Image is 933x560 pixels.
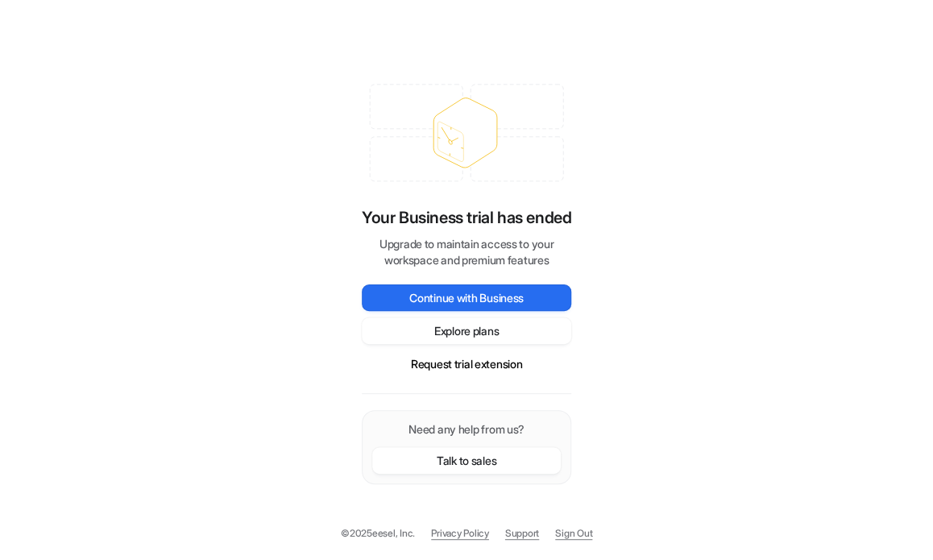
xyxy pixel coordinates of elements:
[362,284,571,311] button: Continue with Business
[555,526,592,541] a: Sign Out
[372,447,561,474] button: Talk to sales
[362,351,571,377] button: Request trial extension
[505,526,539,541] span: Support
[362,236,571,268] p: Upgrade to maintain access to your workspace and premium features
[431,526,489,541] a: Privacy Policy
[341,526,415,541] p: © 2025 eesel, Inc.
[362,317,571,344] button: Explore plans
[372,421,561,438] p: Need any help from us?
[362,205,571,230] p: Your Business trial has ended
